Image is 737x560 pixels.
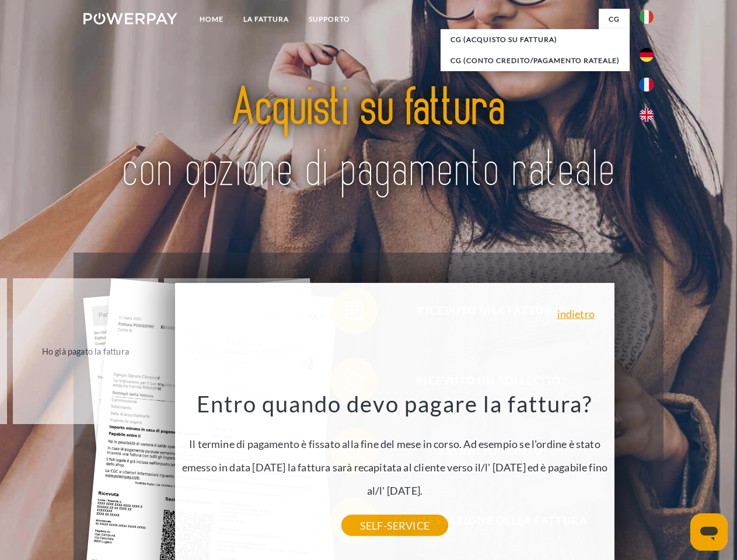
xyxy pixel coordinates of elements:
[182,390,608,526] div: Il termine di pagamento è fissato alla fine del mese in corso. Ad esempio se l'ordine è stato eme...
[20,343,151,359] div: Ho già pagato la fattura
[690,513,728,551] iframe: Pulsante per aprire la finestra di messaggistica
[83,13,177,24] img: logo-powerpay-white.svg
[557,309,595,319] a: indietro
[640,10,654,24] img: it
[441,29,630,50] a: CG (Acquisto su fattura)
[341,515,448,536] a: SELF-SERVICE
[111,56,626,223] img: title-powerpay_it.svg
[190,9,233,30] a: Home
[640,108,654,122] img: en
[441,50,630,71] a: CG (Conto Credito/Pagamento rateale)
[599,9,630,30] a: CG
[640,48,654,62] img: de
[640,78,654,92] img: fr
[233,9,299,30] a: LA FATTURA
[182,390,608,418] h3: Entro quando devo pagare la fattura?
[299,9,360,30] a: Supporto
